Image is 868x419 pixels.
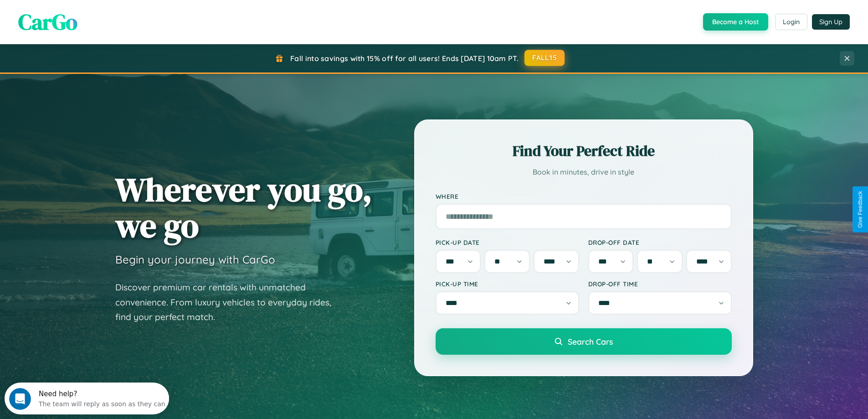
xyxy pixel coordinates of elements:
[115,253,275,266] h3: Begin your journey with CarGo
[588,280,732,288] label: Drop-off Time
[436,328,732,355] button: Search Cars
[436,238,579,246] label: Pick-up Date
[775,14,807,30] button: Login
[115,280,343,325] p: Discover premium car rentals with unmatched convenience. From luxury vehicles to everyday rides, ...
[115,171,372,243] h1: Wherever you go, we go
[812,14,850,30] button: Sign Up
[524,50,565,66] button: FALL15
[436,280,579,288] label: Pick-up Time
[34,8,161,15] div: Need help?
[5,383,169,414] iframe: Intercom live chat discovery launcher
[9,388,31,410] iframe: Intercom live chat
[568,336,613,347] span: Search Cars
[857,191,863,228] div: Give Feedback
[703,13,768,31] button: Become a Host
[4,4,169,29] div: Open Intercom Messenger
[290,54,519,63] span: Fall into savings with 15% off for all users! Ends [DATE] 10am PT.
[436,192,732,200] label: Where
[34,15,161,25] div: The team will reply as soon as they can
[18,7,77,37] span: CarGo
[436,141,732,161] h2: Find Your Perfect Ride
[436,166,732,179] p: Book in minutes, drive in style
[588,238,732,246] label: Drop-off Date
